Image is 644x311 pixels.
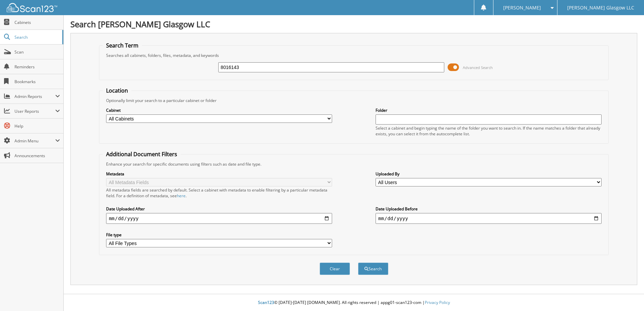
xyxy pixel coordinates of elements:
button: Search [358,263,388,275]
iframe: Chat Widget [610,279,644,311]
div: All metadata fields are searched by default. Select a cabinet with metadata to enable filtering b... [106,187,332,199]
span: Scan [14,49,60,55]
label: Uploaded By [376,171,602,177]
span: [PERSON_NAME] [503,6,541,10]
div: Select a cabinet and begin typing the name of the folder you want to search in. If the name match... [376,125,602,137]
label: File type [106,232,332,238]
span: Help [14,123,60,129]
div: Searches all cabinets, folders, files, metadata, and keywords [103,53,605,58]
label: Cabinet [106,107,332,113]
span: Reminders [14,64,60,70]
img: scan123-logo-white.svg [7,3,57,12]
span: Admin Menu [14,138,55,144]
label: Metadata [106,171,332,177]
button: Clear [320,263,350,275]
span: Cabinets [14,20,60,25]
span: User Reports [14,108,55,114]
span: [PERSON_NAME] Glasgow LLC [567,6,634,10]
label: Date Uploaded Before [376,206,602,212]
span: Bookmarks [14,79,60,84]
span: Search [14,34,59,40]
div: Optionally limit your search to a particular cabinet or folder [103,98,605,103]
input: start [106,213,332,224]
span: Admin Reports [14,94,55,99]
div: © [DATE]-[DATE] [DOMAIN_NAME]. All rights reserved | appg01-scan123-com | [64,295,644,311]
a: here [177,193,186,199]
legend: Additional Document Filters [103,150,181,158]
a: Privacy Policy [425,300,450,305]
label: Date Uploaded After [106,206,332,212]
input: end [376,213,602,224]
legend: Location [103,87,131,94]
h1: Search [PERSON_NAME] Glasgow LLC [70,19,637,30]
div: Enhance your search for specific documents using filters such as date and file type. [103,161,605,167]
legend: Search Term [103,42,142,49]
span: Announcements [14,153,60,159]
label: Folder [376,107,602,113]
span: Scan123 [258,300,274,305]
span: Advanced Search [463,65,493,70]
